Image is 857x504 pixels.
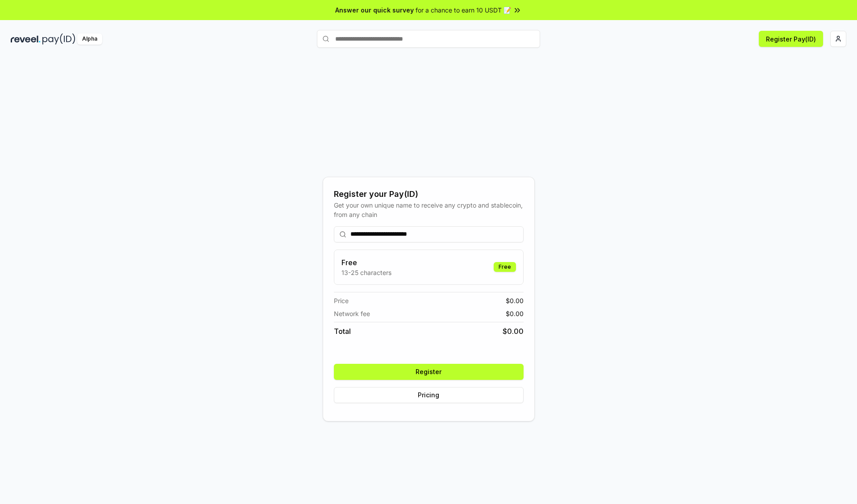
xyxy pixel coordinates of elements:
[11,33,41,45] img: reveel_dark
[335,5,414,15] span: Answer our quick survey
[334,326,351,337] span: Total
[341,268,391,277] p: 13-25 characters
[334,200,524,219] div: Get your own unique name to receive any crypto and stablecoin, from any chain
[503,326,524,337] span: $ 0.00
[334,309,370,318] span: Network fee
[77,33,102,45] div: Alpha
[334,188,524,200] div: Register your Pay(ID)
[494,262,516,272] div: Free
[334,387,524,403] button: Pricing
[341,257,391,268] h3: Free
[334,364,524,380] button: Register
[506,309,524,318] span: $ 0.00
[334,296,349,305] span: Price
[416,5,511,15] span: for a chance to earn 10 USDT 📝
[506,296,524,305] span: $ 0.00
[759,31,823,47] button: Register Pay(ID)
[42,33,75,45] img: pay_id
